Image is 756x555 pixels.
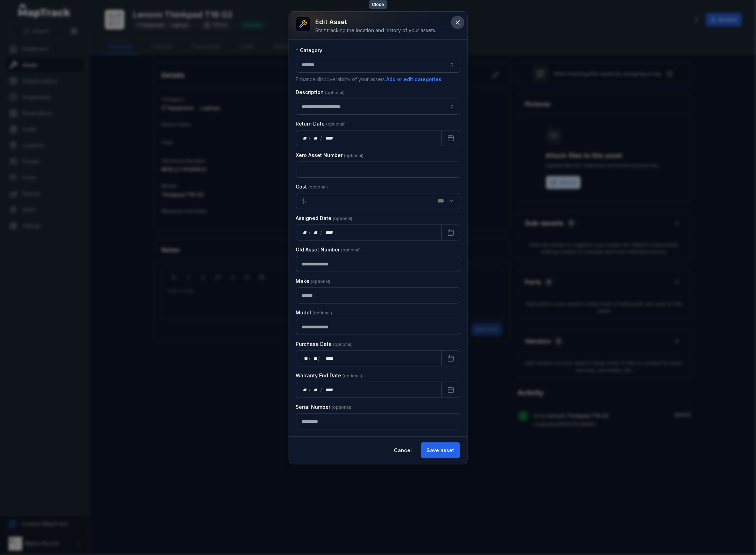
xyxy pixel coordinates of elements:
[302,229,309,236] div: day,
[309,386,311,393] div: /
[296,120,346,127] label: Return Date
[309,355,311,362] div: /
[323,386,336,393] div: year,
[441,350,460,367] button: Calendar
[296,76,460,83] p: Enhance discoverability of your assets.
[309,135,311,142] div: /
[311,386,321,393] div: month,
[321,355,334,362] div: year,
[296,278,331,285] label: Make
[296,183,328,190] label: Cost
[316,17,437,27] h3: Edit asset
[318,355,321,362] div: /
[321,229,323,236] div: /
[441,225,460,241] button: Calendar
[296,372,362,379] label: Warranty End Date
[296,404,352,411] label: Serial Number
[302,355,309,362] div: day,
[421,442,460,458] button: Save asset
[296,341,353,348] label: Purchase Date
[441,130,460,146] button: Calendar
[296,152,364,159] label: Xero Asset Number
[296,246,361,253] label: Old Asset Number
[321,135,323,142] div: /
[323,135,336,142] div: year,
[386,76,442,83] button: Add or edit categories
[296,89,345,96] label: Description
[296,47,323,54] label: Category
[311,355,318,362] div: month,
[309,229,311,236] div: /
[316,27,437,34] div: Start tracking the location and history of your assets.
[311,135,321,142] div: month,
[369,0,387,9] span: Close
[296,99,460,115] input: asset-edit:description-label
[296,215,353,222] label: Assigned Date
[321,386,323,393] div: /
[323,229,336,236] div: year,
[296,309,332,316] label: Model
[311,229,321,236] div: month,
[302,386,309,393] div: day,
[302,135,309,142] div: day,
[388,442,418,458] button: Cancel
[441,382,460,398] button: Calendar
